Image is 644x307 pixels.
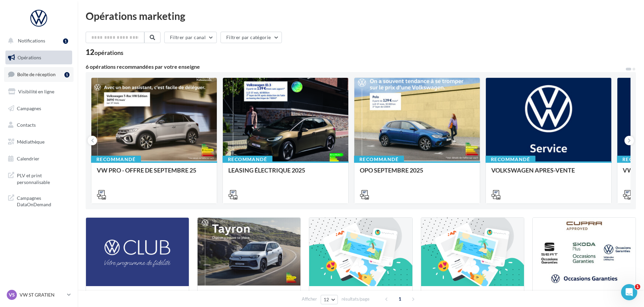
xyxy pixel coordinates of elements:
span: Opérations [18,55,41,60]
a: Médiathèque [4,135,74,149]
span: 12 [324,297,329,302]
a: Calendrier [4,152,74,166]
span: Boîte de réception [17,71,56,77]
span: Notifications [18,38,45,43]
div: Recommandé [223,156,272,163]
span: 1 [635,284,640,289]
iframe: Intercom live chat [621,284,637,300]
span: Campagnes [17,105,41,111]
a: Opérations [4,51,74,65]
div: OPO SEPTEMBRE 2025 [360,167,474,180]
a: Boîte de réception1 [4,67,74,82]
span: Afficher [302,296,317,302]
span: Médiathèque [17,139,45,145]
a: Contacts [4,118,74,132]
a: Campagnes DataOnDemand [4,191,74,211]
span: Campagnes DataOnDemand [17,193,69,208]
span: Calendrier [17,156,39,161]
button: Filtrer par canal [164,32,217,43]
div: VOLKSWAGEN APRES-VENTE [491,167,606,180]
a: Visibilité en ligne [4,85,74,99]
span: résultats/page [342,296,370,302]
div: 6 opérations recommandées par votre enseigne [86,64,625,69]
div: opérations [94,50,123,56]
div: Opérations marketing [86,11,636,21]
span: VS [9,291,15,298]
a: PLV et print personnalisable [4,168,74,188]
span: Visibilité en ligne [18,89,54,94]
div: Recommandé [486,156,535,163]
button: Filtrer par catégorie [221,32,282,43]
a: VS VW ST GRATIEN [5,288,72,301]
div: LEASING ÉLECTRIQUE 2025 [228,167,343,180]
div: 12 [86,49,123,56]
button: Notifications 1 [4,34,71,48]
span: 1 [394,294,405,304]
span: Contacts [17,122,36,128]
p: VW ST GRATIEN [20,291,64,298]
div: Recommandé [91,156,141,163]
div: Recommandé [354,156,404,163]
button: 12 [321,295,338,304]
span: PLV et print personnalisable [17,171,69,185]
div: 1 [63,38,68,44]
div: 1 [64,72,69,78]
a: Campagnes [4,101,74,116]
div: VW PRO - OFFRE DE SEPTEMBRE 25 [97,167,211,180]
